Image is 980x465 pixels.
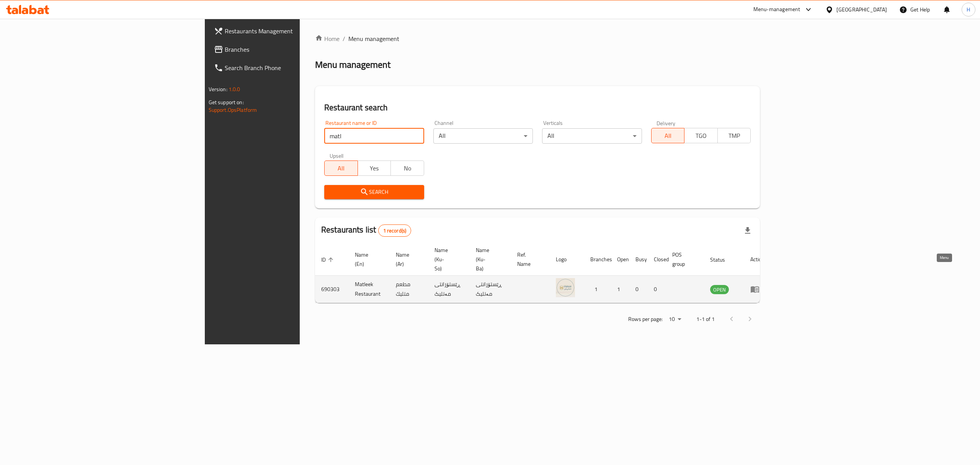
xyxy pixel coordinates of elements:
[378,224,412,237] div: Total records count
[324,128,424,144] input: Search for restaurant name or ID..
[657,120,676,126] label: Delivery
[688,130,715,141] span: TGO
[584,243,611,276] th: Branches
[324,185,424,199] button: Search
[348,34,399,43] span: Menu management
[428,276,470,303] td: ڕێستۆرانتی مەتلیک
[753,5,800,14] div: Menu-management
[696,314,715,324] p: 1-1 of 1
[517,250,541,269] span: Ref. Name
[721,130,748,141] span: TMP
[470,276,511,303] td: ڕێستۆرانتی مەتلیک
[434,246,461,273] span: Name (Ku-So)
[542,128,642,144] div: All
[324,160,358,176] button: All
[321,224,411,237] h2: Restaurants list
[330,187,418,197] span: Search
[355,250,381,269] span: Name (En)
[628,314,663,324] p: Rows per page:
[651,128,685,143] button: All
[584,276,611,303] td: 1
[379,227,411,234] span: 1 record(s)
[611,243,629,276] th: Open
[672,250,695,269] span: POS group
[476,246,502,273] span: Name (Ku-Ba)
[611,276,629,303] td: 1
[717,128,751,143] button: TMP
[967,5,970,14] span: H
[394,163,421,174] span: No
[629,276,648,303] td: 0
[710,285,729,294] span: OPEN
[209,84,227,94] span: Version:
[225,26,363,36] span: Restaurants Management
[361,163,388,174] span: Yes
[225,63,363,72] span: Search Branch Phone
[208,59,369,77] a: Search Branch Phone
[208,40,369,59] a: Branches
[358,160,391,176] button: Yes
[648,276,666,303] td: 0
[556,278,575,297] img: Matleek Restaurant
[208,22,369,40] a: Restaurants Management
[738,221,757,240] div: Export file
[330,153,344,158] label: Upsell
[315,34,760,43] nav: breadcrumb
[684,128,718,143] button: TGO
[315,243,771,303] table: enhanced table
[744,243,771,276] th: Action
[666,314,684,325] div: Rows per page:
[328,163,355,174] span: All
[655,130,682,141] span: All
[550,243,584,276] th: Logo
[209,105,257,115] a: Support.OpsPlatform
[225,45,363,54] span: Branches
[433,128,533,144] div: All
[229,84,240,94] span: 1.0.0
[321,255,336,264] span: ID
[349,276,390,303] td: Matleek Restaurant
[836,5,887,14] div: [GEOGRAPHIC_DATA]
[396,250,419,269] span: Name (Ar)
[209,97,244,107] span: Get support on:
[629,243,648,276] th: Busy
[324,102,751,113] h2: Restaurant search
[390,276,428,303] td: مطعم متليك
[648,243,666,276] th: Closed
[390,160,424,176] button: No
[710,255,735,264] span: Status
